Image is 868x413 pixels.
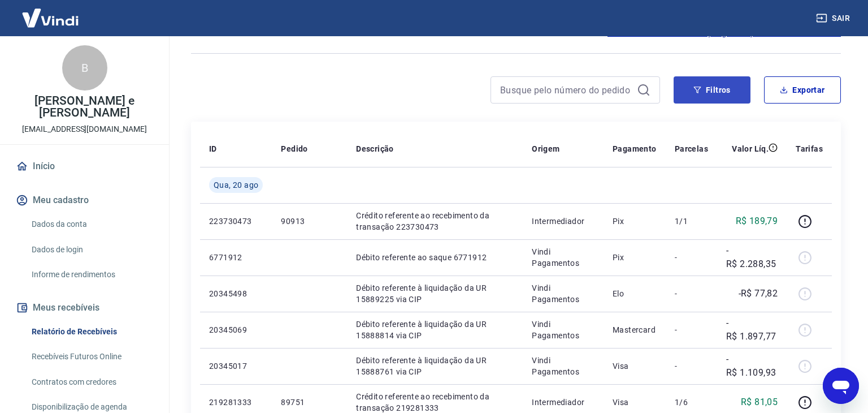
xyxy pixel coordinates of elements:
p: [PERSON_NAME] e [PERSON_NAME] [9,95,160,119]
a: Dados de login [27,238,155,261]
p: Valor Líq. [732,143,769,154]
p: Vindi Pagamentos [532,246,594,269]
p: Vindi Pagamentos [532,355,594,377]
p: Pix [613,252,657,263]
p: Elo [613,288,657,299]
p: Débito referente ao saque 6771912 [356,252,514,263]
p: 89751 [281,397,338,408]
a: Início [14,154,155,179]
p: 20345498 [209,288,263,299]
p: ID [209,143,217,154]
span: Qua, 20 ago [214,179,258,191]
p: R$ 189,79 [736,214,778,228]
p: - [675,360,708,372]
p: 223730473 [209,216,263,227]
p: Intermediador [532,216,594,227]
button: Exportar [764,76,841,104]
p: Crédito referente ao recebimento da transação 223730473 [356,210,514,233]
a: Informe de rendimentos [27,263,155,286]
button: Sair [814,8,854,29]
p: Vindi Pagamentos [532,282,594,305]
p: Débito referente à liquidação da UR 15888761 via CIP [356,355,514,377]
p: 6771912 [209,252,263,263]
p: 20345017 [209,360,263,372]
button: Meu cadastro [14,188,155,213]
p: - [675,288,708,299]
p: Pedido [281,143,307,154]
p: 90913 [281,216,338,227]
p: - [675,252,708,263]
p: 1/6 [675,397,708,408]
input: Busque pelo número do pedido [500,81,632,98]
div: B [62,45,107,91]
button: Filtros [674,76,750,104]
p: Parcelas [675,143,708,154]
p: [EMAIL_ADDRESS][DOMAIN_NAME] [22,123,147,135]
a: Relatório de Recebíveis [27,320,155,343]
img: Vindi [14,1,87,35]
p: Vindi Pagamentos [532,319,594,341]
p: Débito referente à liquidação da UR 15888814 via CIP [356,319,514,341]
iframe: Botão para abrir a janela de mensagens [823,368,859,404]
p: 20345069 [209,324,263,335]
p: Visa [613,360,657,372]
p: Mastercard [613,324,657,335]
button: Meus recebíveis [14,295,155,320]
a: Recebíveis Futuros Online [27,345,155,368]
p: R$ 81,05 [741,395,778,409]
p: 1/1 [675,216,708,227]
p: -R$ 1.897,77 [726,316,778,343]
p: -R$ 2.288,35 [726,244,778,271]
p: - [675,324,708,335]
p: Visa [613,397,657,408]
a: Dados da conta [27,213,155,236]
p: 219281333 [209,397,263,408]
p: Pix [613,216,657,227]
p: -R$ 77,82 [739,287,778,300]
p: Tarifas [796,143,823,154]
p: Pagamento [613,143,657,154]
a: Contratos com credores [27,371,155,394]
p: -R$ 1.109,93 [726,352,778,380]
p: Descrição [356,143,394,154]
p: Origem [532,143,559,154]
p: Intermediador [532,397,594,408]
p: Débito referente à liquidação da UR 15889225 via CIP [356,282,514,305]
